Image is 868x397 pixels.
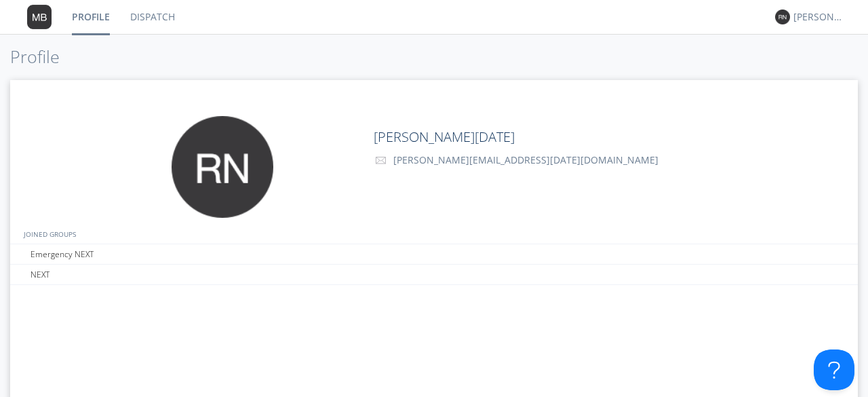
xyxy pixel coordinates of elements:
[775,10,790,24] img: 373638.png
[27,244,440,264] div: Emergency NEXT
[393,153,658,166] span: [PERSON_NAME][EMAIL_ADDRESS][DATE][DOMAIN_NAME]
[793,10,844,24] div: [PERSON_NAME][DATE]
[27,265,440,284] div: NEXT
[20,224,854,244] div: JOINED GROUPS
[27,5,52,29] img: 373638.png
[376,157,386,164] img: envelope-outline.svg
[172,116,273,218] img: 373638.png
[10,48,858,67] h1: Profile
[814,349,854,390] iframe: Toggle Customer Support
[374,130,777,145] h2: [PERSON_NAME][DATE]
